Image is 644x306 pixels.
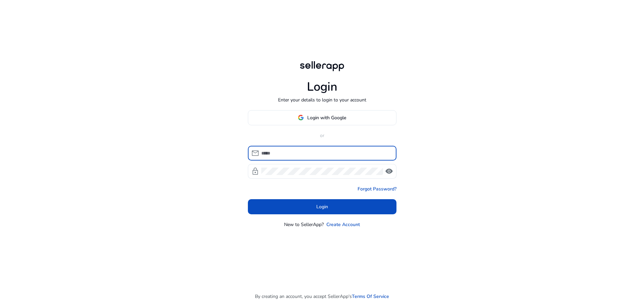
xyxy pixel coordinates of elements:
p: or [248,132,396,139]
a: Forgot Password? [358,185,396,192]
h1: Login [307,80,337,94]
a: Terms Of Service [352,293,389,300]
span: lock [251,167,259,175]
button: Login with Google [248,110,396,125]
a: Create Account [326,221,360,228]
button: Login [248,199,396,214]
p: Enter your details to login to your account [278,96,366,103]
img: google-logo.svg [298,115,304,121]
span: mail [251,149,259,157]
span: Login with Google [307,114,346,121]
span: visibility [385,167,393,175]
span: Login [316,203,328,210]
p: New to SellerApp? [284,221,324,228]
